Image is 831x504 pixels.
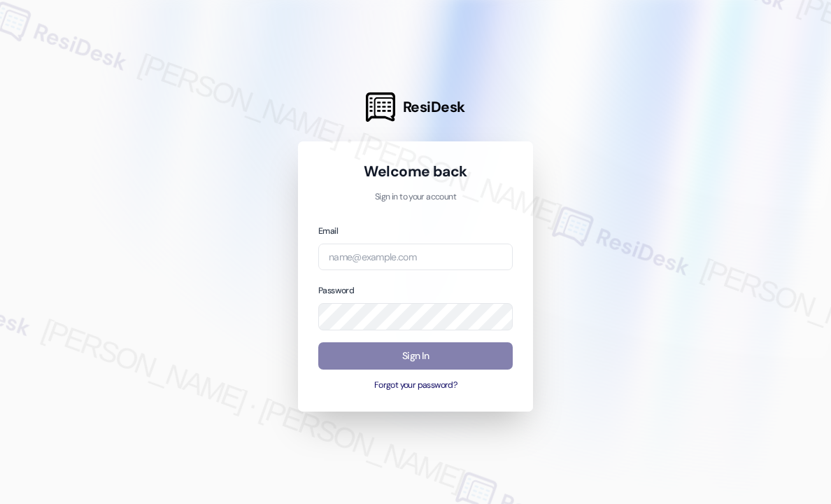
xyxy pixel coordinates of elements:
[318,225,338,237] label: Email
[403,97,465,117] span: ResiDesk
[318,342,513,370] button: Sign In
[318,191,513,204] p: Sign in to your account
[318,162,513,181] h1: Welcome back
[318,244,513,271] input: name@example.com
[366,92,395,122] img: ResiDesk Logo
[318,285,354,296] label: Password
[318,379,513,392] button: Forgot your password?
